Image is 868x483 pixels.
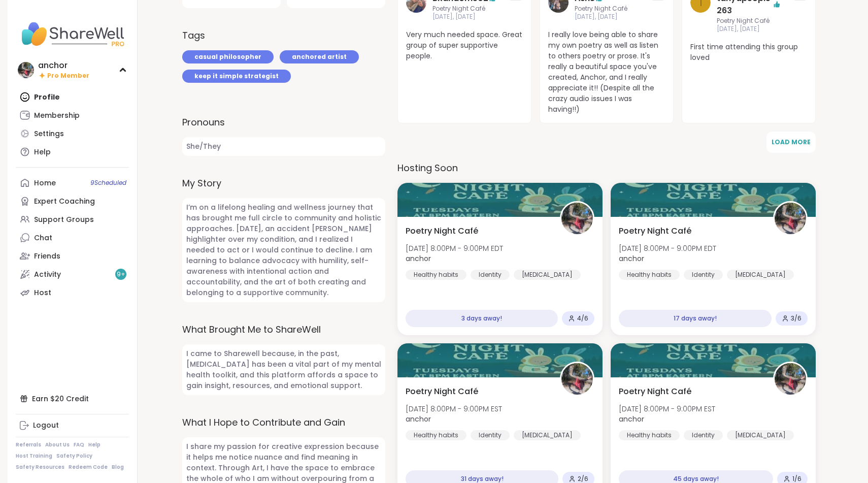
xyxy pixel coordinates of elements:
[406,310,558,327] div: 3 days away!
[575,13,639,21] span: [DATE], [DATE]
[45,441,70,448] a: About Us
[727,270,794,280] div: [MEDICAL_DATA]
[684,270,723,280] div: Identity
[792,475,802,483] span: 1 / 6
[548,29,665,115] span: I really love being able to share my own poetry as well as listen to others poetry or prose. It's...
[577,314,588,323] span: 4 / 6
[791,314,802,323] span: 3 / 6
[406,253,431,264] b: anchor
[34,251,60,262] div: Friends
[16,247,129,265] a: Friends
[684,430,723,440] div: Identity
[18,62,34,78] img: anchor
[16,106,129,124] a: Membership
[16,453,52,460] a: Host Training
[117,270,125,279] span: 9 +
[182,415,385,429] label: What I Hope to Contribute and Gain
[397,161,816,175] h3: Hosting Soon
[619,243,716,253] span: [DATE] 8:00PM - 9:00PM EDT
[34,233,52,243] div: Chat
[561,203,593,234] img: anchor
[432,13,496,21] span: [DATE], [DATE]
[182,344,385,395] span: I came to Sharewell because, in the past, [MEDICAL_DATA] has been a vital part of my mental healt...
[88,441,101,448] a: Help
[182,28,205,42] h3: Tags
[90,179,126,187] span: 9 Scheduled
[34,129,64,139] div: Settings
[33,421,59,431] div: Logout
[578,475,588,483] span: 2 / 6
[575,5,639,13] span: Poetry Night Café
[690,42,807,63] span: First time attending this group loved
[406,225,478,237] span: Poetry Night Café
[16,464,64,471] a: Safety Resources
[727,430,794,440] div: [MEDICAL_DATA]
[619,430,680,440] div: Healthy habits
[16,441,41,448] a: Referrals
[38,60,89,71] div: anchor
[717,17,781,25] span: Poetry Night Café
[182,176,385,190] label: My Story
[561,363,593,395] img: anchor
[619,310,772,327] div: 17 days away!
[514,270,581,280] div: [MEDICAL_DATA]
[74,441,84,448] a: FAQ
[34,111,80,121] div: Membership
[717,25,781,34] span: [DATE], [DATE]
[47,72,89,80] span: Pro Member
[194,52,261,61] span: casual philosopher
[619,270,680,280] div: Healthy habits
[182,137,385,156] span: She/They
[16,192,129,210] a: Expert Coaching
[182,323,385,336] label: What Brought Me to ShareWell
[34,215,94,225] div: Support Groups
[619,404,715,414] span: [DATE] 8:00PM - 9:00PM EST
[16,390,129,408] div: Earn $20 Credit
[34,178,56,188] div: Home
[775,203,806,234] img: anchor
[406,430,466,440] div: Healthy habits
[772,138,811,146] span: Load More
[194,72,279,81] span: keep it simple strategist
[34,288,51,298] div: Host
[34,270,61,280] div: Activity
[182,198,385,302] span: I’m on a lifelong healing and wellness journey that has brought me full circle to community and h...
[16,416,129,435] a: Logout
[619,385,691,398] span: Poetry Night Café
[619,225,691,237] span: Poetry Night Café
[406,414,431,424] b: anchor
[766,132,816,153] button: Load More
[471,430,510,440] div: Identity
[16,143,129,161] a: Help
[16,229,129,247] a: Chat
[16,16,129,52] img: ShareWell Nav Logo
[775,363,806,395] img: anchor
[292,52,347,61] span: anchored artist
[406,270,466,280] div: Healthy habits
[406,243,503,253] span: [DATE] 8:00PM - 9:00PM EDT
[406,29,523,61] span: Very much needed space. Great group of super supportive people.
[619,414,644,424] b: anchor
[69,464,108,471] a: Redeem Code
[16,174,129,192] a: Home9Scheduled
[406,385,478,398] span: Poetry Night Café
[34,197,95,207] div: Expert Coaching
[471,270,510,280] div: Identity
[182,115,385,129] label: Pronouns
[16,265,129,283] a: Activity9+
[406,404,502,414] span: [DATE] 8:00PM - 9:00PM EST
[619,253,644,264] b: anchor
[16,210,129,229] a: Support Groups
[514,430,581,440] div: [MEDICAL_DATA]
[112,464,124,471] a: Blog
[56,453,92,460] a: Safety Policy
[34,147,51,157] div: Help
[16,124,129,143] a: Settings
[432,5,496,13] span: Poetry Night Café
[16,283,129,302] a: Host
